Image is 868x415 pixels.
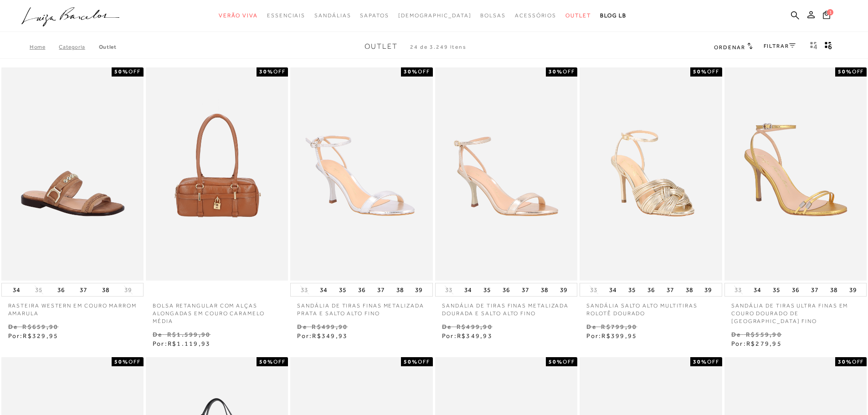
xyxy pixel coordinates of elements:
span: R$399,95 [601,332,637,339]
span: OFF [707,68,719,75]
button: 36 [55,283,67,296]
small: De [153,331,162,338]
a: BOLSA RETANGULAR COM ALÇAS ALONGADAS EM COURO CARAMELO MÉDIA BOLSA RETANGULAR COM ALÇAS ALONGADAS... [147,69,287,280]
a: BOLSA RETANGULAR COM ALÇAS ALONGADAS EM COURO CARAMELO MÉDIA [146,297,288,325]
strong: 50% [838,68,852,75]
small: R$659,90 [22,323,58,330]
span: [DEMOGRAPHIC_DATA] [398,12,472,19]
button: 33 [442,286,455,294]
span: Por: [442,332,493,339]
span: OFF [563,68,575,75]
button: 38 [683,283,696,296]
a: BLOG LB [600,7,627,24]
span: R$279,95 [746,340,782,347]
span: OFF [273,68,286,75]
img: SANDÁLIA DE TIRAS FINAS METALIZADA DOURADA E SALTO ALTO FINO [436,69,576,280]
button: 1 [820,10,833,22]
span: OFF [418,359,430,365]
span: R$329,95 [23,332,58,339]
strong: 50% [404,359,418,365]
a: SANDÁLIA SALTO ALTO MULTITIRAS ROLOTÊ DOURADO SANDÁLIA SALTO ALTO MULTITIRAS ROLOTÊ DOURADO [580,69,721,280]
button: 39 [412,283,425,296]
strong: 30% [404,68,418,75]
span: OFF [707,359,719,365]
small: De [586,323,596,330]
button: 33 [732,286,745,294]
strong: 50% [259,359,273,365]
img: BOLSA RETANGULAR COM ALÇAS ALONGADAS EM COURO CARAMELO MÉDIA [147,69,287,280]
small: De [8,323,18,330]
a: SANDÁLIA DE TIRAS FINAS METALIZADA PRATA E SALTO ALTO FINO [290,297,432,318]
a: SANDÁLIA DE TIRAS ULTRA FINAS EM COURO DOURADO DE [GEOGRAPHIC_DATA] FINO [724,297,867,325]
button: 35 [626,283,638,296]
button: 39 [702,283,714,296]
button: 34 [317,283,330,296]
span: Por: [586,332,637,339]
span: 1 [827,9,833,15]
a: noSubCategoriesText [314,7,351,24]
span: R$1.119,93 [168,340,211,347]
button: 33 [587,286,600,294]
img: SANDÁLIA DE TIRAS ULTRA FINAS EM COURO DOURADO DE SALTO ALTO FINO [725,69,866,280]
span: OFF [128,68,141,75]
small: R$799,90 [601,323,637,330]
button: 34 [462,283,474,296]
small: R$559,90 [746,331,782,338]
span: Por: [731,340,782,347]
img: SANDÁLIA DE TIRAS FINAS METALIZADA PRATA E SALTO ALTO FINO [291,69,431,280]
strong: 50% [549,359,563,365]
small: R$1.599,90 [167,331,211,338]
button: 35 [32,286,45,294]
span: OFF [418,68,430,75]
span: Essenciais [267,12,305,19]
a: Outlet [99,44,117,50]
a: Home [30,44,59,50]
span: R$349,93 [457,332,493,339]
strong: 30% [693,359,707,365]
a: noSubCategoriesText [480,7,506,24]
a: SANDÁLIA SALTO ALTO MULTITIRAS ROLOTÊ DOURADO [580,297,722,318]
button: 35 [770,283,783,296]
span: Por: [297,332,348,339]
button: 37 [375,283,387,296]
span: Bolsas [480,12,506,19]
button: 34 [751,283,764,296]
span: OFF [852,359,864,365]
span: R$349,93 [312,332,348,339]
a: noSubCategoriesText [219,7,258,24]
a: RASTEIRA WESTERN EM COURO MARROM AMARULA RASTEIRA WESTERN EM COURO MARROM AMARULA [2,69,143,280]
button: 34 [606,283,619,296]
small: R$499,90 [312,323,348,330]
span: Acessórios [515,12,556,19]
button: 39 [847,283,859,296]
a: noSubCategoriesText [267,7,305,24]
a: noSubCategoriesText [398,7,472,24]
button: 38 [538,283,551,296]
strong: 30% [838,359,852,365]
span: OFF [852,68,864,75]
strong: 50% [114,359,128,365]
button: 35 [336,283,349,296]
button: 36 [645,283,657,296]
span: OFF [273,359,286,365]
button: 38 [394,283,406,296]
a: SANDÁLIA DE TIRAS FINAS METALIZADA PRATA E SALTO ALTO FINO SANDÁLIA DE TIRAS FINAS METALIZADA PRA... [291,69,431,280]
span: Outlet [365,42,398,51]
button: 36 [500,283,513,296]
a: RASTEIRA WESTERN EM COURO MARROM AMARULA [1,297,144,318]
a: FILTRAR [764,43,796,49]
strong: 50% [114,68,128,75]
a: SANDÁLIA DE TIRAS ULTRA FINAS EM COURO DOURADO DE SALTO ALTO FINO SANDÁLIA DE TIRAS ULTRA FINAS E... [725,69,866,280]
button: 39 [557,283,570,296]
img: RASTEIRA WESTERN EM COURO MARROM AMARULA [2,69,143,280]
strong: 30% [259,68,273,75]
strong: 30% [549,68,563,75]
span: Ordenar [714,44,745,51]
span: Outlet [565,12,591,19]
span: 24 de 3.249 itens [410,44,467,50]
p: SANDÁLIA DE TIRAS FINAS METALIZADA DOURADA E SALTO ALTO FINO [435,297,577,318]
a: noSubCategoriesText [515,7,556,24]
